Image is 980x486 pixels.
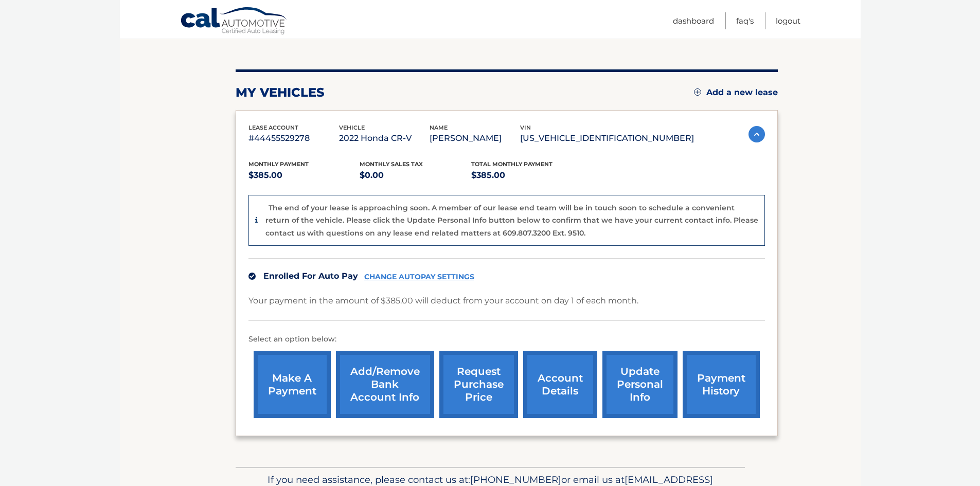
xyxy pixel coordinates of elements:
[673,12,714,29] a: Dashboard
[430,131,520,146] p: [PERSON_NAME]
[749,126,765,142] img: accordion-active.svg
[336,351,434,418] a: Add/Remove bank account info
[523,351,597,418] a: account details
[339,131,430,146] p: 2022 Honda CR-V
[248,160,309,168] span: Monthly Payment
[430,124,448,131] span: name
[248,273,256,280] img: check.svg
[236,85,325,100] h2: my vehicles
[263,271,358,281] span: Enrolled For Auto Pay
[439,351,518,418] a: request purchase price
[471,168,583,183] p: $385.00
[248,131,339,146] p: #44455529278
[683,351,760,418] a: payment history
[602,351,678,418] a: update personal info
[339,124,365,131] span: vehicle
[248,294,638,308] p: Your payment in the amount of $385.00 will deduct from your account on day 1 of each month.
[694,88,701,96] img: add.svg
[180,7,288,37] a: Cal Automotive
[364,273,474,281] a: CHANGE AUTOPAY SETTINGS
[254,351,331,418] a: make a payment
[776,12,800,29] a: Logout
[520,124,531,131] span: vin
[360,160,423,168] span: Monthly sales Tax
[520,131,694,146] p: [US_VEHICLE_IDENTIFICATION_NUMBER]
[694,87,778,98] a: Add a new lease
[360,168,471,183] p: $0.00
[248,333,765,346] p: Select an option below:
[265,203,758,238] p: The end of your lease is approaching soon. A member of our lease end team will be in touch soon t...
[248,168,360,183] p: $385.00
[470,474,561,485] span: [PHONE_NUMBER]
[736,12,754,29] a: FAQ's
[471,160,553,168] span: Total Monthly Payment
[248,124,298,131] span: lease account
